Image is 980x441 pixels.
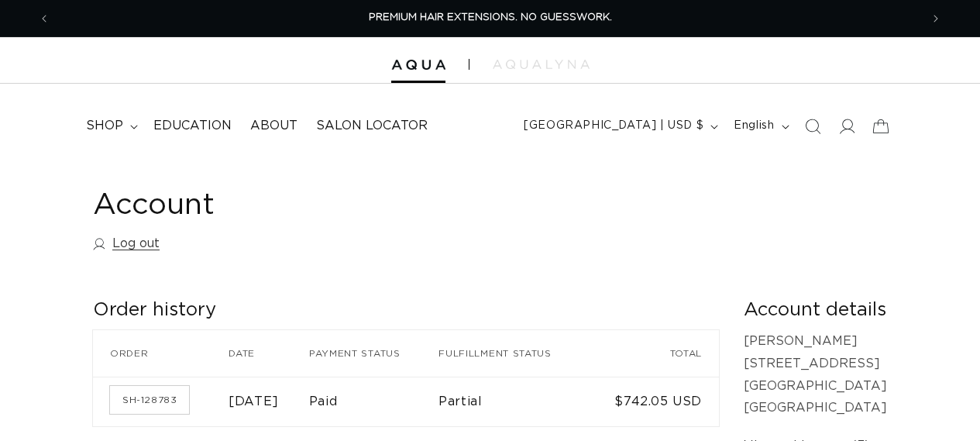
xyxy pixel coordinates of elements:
[309,377,438,426] td: Paid
[724,112,795,141] button: English
[309,330,438,377] th: Payment status
[241,109,307,143] a: About
[307,109,437,143] a: Salon Locator
[86,118,123,134] span: shop
[77,109,144,143] summary: shop
[594,377,719,426] td: $742.05 USD
[919,4,953,33] button: Next announcement
[93,233,160,255] a: Log out
[93,298,719,322] h2: Order history
[110,386,189,414] a: Order number SH-128783
[493,60,590,69] img: aqualyna.com
[153,118,232,134] span: Education
[438,377,594,426] td: Partial
[369,12,612,22] span: PREMIUM HAIR EXTENSIONS. NO GUESSWORK.
[316,118,428,134] span: Salon Locator
[796,109,830,143] summary: Search
[27,4,61,33] button: Previous announcement
[734,118,774,134] span: English
[744,298,887,322] h2: Account details
[144,109,241,143] a: Education
[93,330,229,377] th: Order
[391,60,445,71] img: Aqua Hair Extensions
[438,330,594,377] th: Fulfillment status
[514,112,724,141] button: [GEOGRAPHIC_DATA] | USD $
[229,395,279,408] time: [DATE]
[524,118,703,134] span: [GEOGRAPHIC_DATA] | USD $
[229,330,309,377] th: Date
[594,330,719,377] th: Total
[93,187,887,225] h1: Account
[744,330,887,419] p: [PERSON_NAME] [STREET_ADDRESS] [GEOGRAPHIC_DATA] [GEOGRAPHIC_DATA]
[250,118,297,134] span: About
